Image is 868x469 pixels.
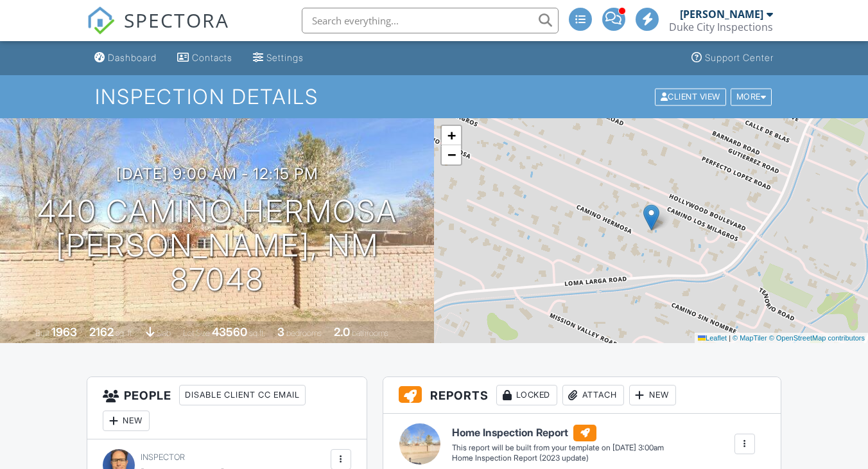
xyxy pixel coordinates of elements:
a: Support Center [686,46,779,70]
div: 2.0 [334,325,350,339]
h1: Inspection Details [95,85,773,108]
div: Contacts [192,52,232,63]
span: sq.ft. [249,328,265,338]
div: Dashboard [108,52,157,63]
input: Search everything... [302,8,559,33]
a: Leaflet [698,334,727,342]
span: Built [35,328,49,338]
div: Home Inspection Report (2023 update) [452,453,664,464]
a: Contacts [172,46,238,70]
div: Settings [266,52,304,63]
div: Disable Client CC Email [179,385,306,405]
div: Support Center [705,52,774,63]
a: © OpenStreetMap contributors [769,334,865,342]
div: Duke City Inspections [669,21,773,33]
span: bedrooms [286,328,322,338]
span: | [729,334,731,342]
img: The Best Home Inspection Software - Spectora [87,6,115,35]
a: Zoom in [442,126,461,145]
h3: Reports [383,377,781,414]
a: Zoom out [442,145,461,164]
span: SPECTORA [124,6,229,33]
span: bathrooms [352,328,388,338]
a: © MapTiler [733,334,767,342]
span: − [447,146,456,163]
div: Client View [655,88,726,105]
span: sq. ft. [116,328,134,338]
img: Marker [643,204,659,231]
a: Dashboard [89,46,162,70]
div: New [103,411,150,431]
div: New [629,385,676,405]
a: SPECTORA [87,17,229,44]
div: 3 [277,325,284,339]
span: Inspector [141,452,185,462]
h3: [DATE] 9:00 am - 12:15 pm [116,165,318,182]
div: This report will be built from your template on [DATE] 3:00am [452,443,664,453]
h3: People [87,377,367,439]
h1: 440 Camino Hermosa [PERSON_NAME], NM 87048 [21,195,413,296]
div: Locked [496,385,557,405]
div: 43560 [212,325,247,339]
span: Lot Size [183,328,210,338]
span: slab [157,328,171,338]
a: Settings [248,46,309,70]
div: 2162 [89,325,114,339]
div: Attach [562,385,624,405]
span: + [447,127,456,143]
div: More [731,88,772,105]
div: 1963 [51,325,77,339]
div: [PERSON_NAME] [680,8,763,21]
h6: Home Inspection Report [452,425,664,441]
a: Client View [654,91,729,101]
